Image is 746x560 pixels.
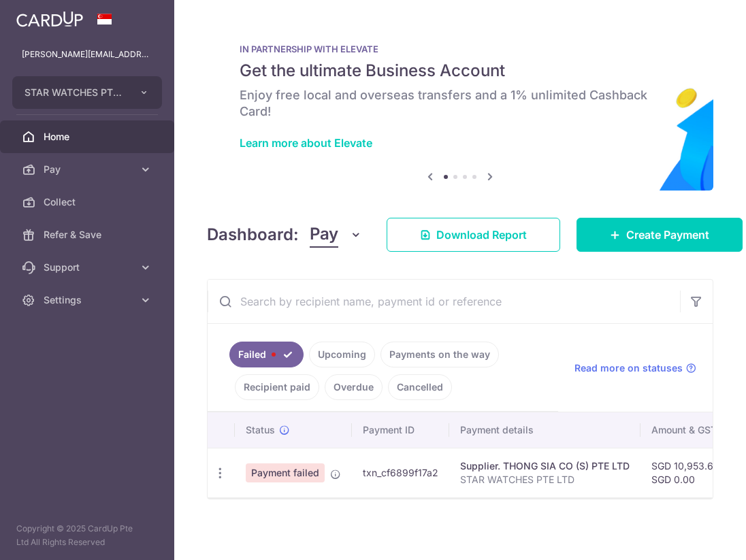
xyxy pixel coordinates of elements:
[44,261,133,274] span: Support
[640,448,743,497] td: SGD 10,953.67 SGD 0.00
[240,87,681,120] h6: Enjoy free local and overseas transfers and a 1% unlimited Cashback Card!
[44,228,133,242] span: Refer & Save
[380,342,499,367] a: Payments on the way
[246,463,325,482] span: Payment failed
[207,223,299,247] h4: Dashboard:
[310,222,338,248] span: Pay
[577,218,743,252] a: Create Payment
[460,473,630,487] p: STAR WATCHES PTE LTD
[651,423,717,437] span: Amount & GST
[229,342,304,367] a: Failed
[22,48,152,61] p: [PERSON_NAME][EMAIL_ADDRESS][DOMAIN_NAME]
[574,361,696,375] a: Read more on statuses
[240,136,372,150] a: Learn more about Elevate
[12,76,162,109] button: STAR WATCHES PTE LTD
[574,361,683,375] span: Read more on statuses
[16,11,83,27] img: CardUp
[246,423,275,437] span: Status
[460,459,630,473] div: Supplier. THONG SIA CO (S) PTE LTD
[208,280,680,323] input: Search by recipient name, payment id or reference
[44,195,133,209] span: Collect
[449,412,640,448] th: Payment details
[388,374,452,400] a: Cancelled
[44,130,133,144] span: Home
[626,227,709,243] span: Create Payment
[240,44,681,54] p: IN PARTNERSHIP WITH ELEVATE
[235,374,319,400] a: Recipient paid
[44,163,133,176] span: Pay
[44,293,133,307] span: Settings
[207,22,713,191] img: Renovation banner
[387,218,560,252] a: Download Report
[352,448,449,497] td: txn_cf6899f17a2
[25,86,125,99] span: STAR WATCHES PTE LTD
[436,227,527,243] span: Download Report
[325,374,383,400] a: Overdue
[352,412,449,448] th: Payment ID
[310,222,362,248] button: Pay
[309,342,375,367] a: Upcoming
[240,60,681,82] h5: Get the ultimate Business Account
